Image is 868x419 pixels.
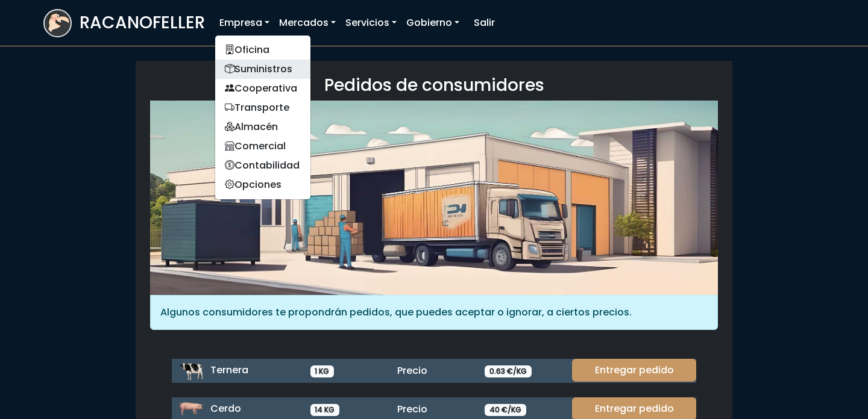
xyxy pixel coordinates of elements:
[150,101,718,295] img: orders.jpg
[390,364,477,378] div: Precio
[572,359,696,382] a: Entregar pedido
[485,365,532,377] span: 0.63 €/KG
[310,365,335,377] span: 1 KG
[210,363,248,377] span: Ternera
[179,359,203,383] img: ternera.png
[215,175,310,194] a: Opciones
[150,295,718,330] div: Algunos consumidores te propondrán pedidos, que puedes aceptar o ignorar, a ciertos precios.
[215,98,310,117] a: Transporte
[215,156,310,175] a: Contabilidad
[150,75,718,96] h3: Pedidos de consumidores
[215,11,274,35] a: Empresa
[310,404,340,416] span: 14 KG
[485,404,526,416] span: 40 €/KG
[210,402,241,415] span: Cerdo
[43,6,205,40] a: RACANOFELLER
[215,137,310,156] a: Comercial
[215,79,310,98] a: Cooperativa
[45,10,71,33] img: logoracarojo.png
[80,13,205,33] h3: RACANOFELLER
[341,11,401,35] a: Servicios
[274,11,341,35] a: Mercados
[215,117,310,137] a: Almacén
[390,402,477,417] div: Precio
[469,11,500,35] a: Salir
[401,11,464,35] a: Gobierno
[215,60,310,79] a: Suministros
[215,40,310,60] a: Oficina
